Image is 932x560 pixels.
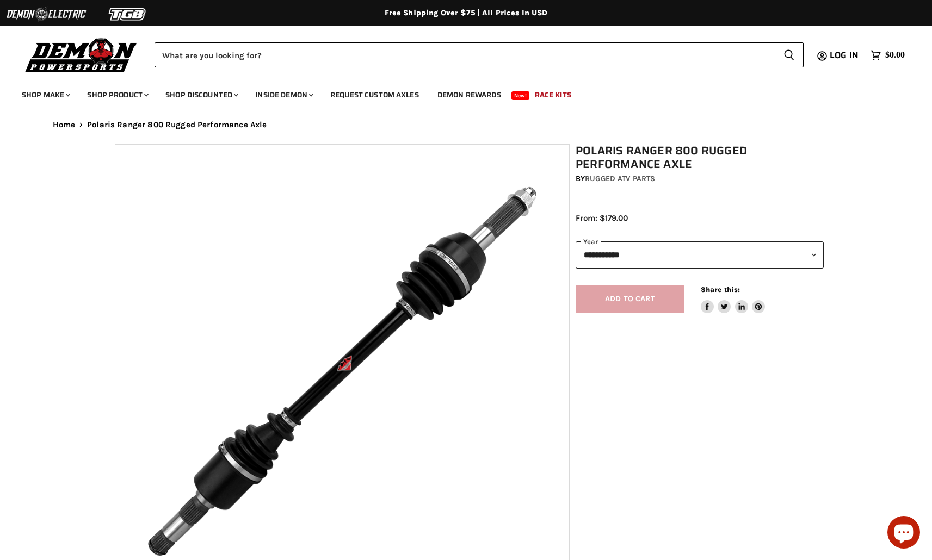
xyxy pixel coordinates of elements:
div: Free Shipping Over $75 | All Prices In USD [31,8,902,18]
input: Search [155,42,775,67]
img: TGB Logo 2 [87,4,169,24]
a: Demon Rewards [429,84,509,106]
a: Shop Product [79,84,155,106]
inbox-online-store-chat: Shopify online store chat [884,516,923,551]
img: Demon Electric Logo 2 [5,4,87,24]
span: Share this: [701,285,740,294]
span: Log in [830,48,859,62]
span: New! [511,91,530,100]
span: Polaris Ranger 800 Rugged Performance Axle [87,120,267,129]
a: Inside Demon [247,84,320,106]
a: Race Kits [527,84,579,106]
span: $0.00 [885,50,905,60]
a: Rugged ATV Parts [585,174,655,183]
aside: Share this: [701,285,766,314]
a: Home [53,120,76,129]
a: Shop Make [14,84,77,106]
button: Search [775,42,804,67]
a: $0.00 [865,47,910,63]
ul: Main menu [14,79,902,106]
a: Shop Discounted [157,84,245,106]
img: Demon Powersports [22,35,141,74]
div: by [576,173,824,185]
span: From: $179.00 [576,213,628,223]
form: Product [155,42,804,67]
a: Log in [825,51,865,60]
nav: Breadcrumbs [31,120,902,129]
select: year [576,241,824,268]
h1: Polaris Ranger 800 Rugged Performance Axle [576,144,824,171]
a: Request Custom Axles [322,84,427,106]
